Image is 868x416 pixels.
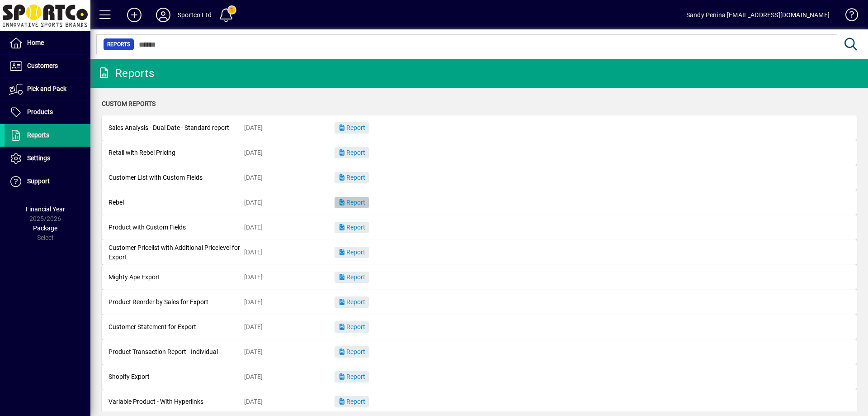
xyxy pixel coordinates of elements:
div: [DATE] [244,123,335,133]
span: Custom Reports [102,100,156,107]
span: Pick and Pack [27,85,66,92]
div: Product Transaction Report - Individual [108,347,244,357]
div: Customer List with Custom Fields [108,173,244,182]
div: [DATE] [244,297,335,307]
span: Report [338,124,365,131]
a: Products [5,101,90,124]
div: Product with Custom Fields [108,223,244,232]
div: Variable Product - With Hyperlinks [108,397,244,406]
button: Report [335,172,369,183]
span: Settings [27,154,50,162]
div: [DATE] [244,372,335,382]
button: Report [335,346,369,358]
a: Customers [5,55,90,77]
div: [DATE] [244,248,335,257]
span: Report [338,273,365,281]
button: Report [335,222,369,233]
button: Profile [149,7,178,23]
a: Pick and Pack [5,78,90,100]
button: Report [335,371,369,383]
span: Support [27,177,50,185]
span: Report [338,348,365,355]
span: Report [338,149,365,156]
span: Report [338,224,365,231]
div: Mighty Ape Export [108,273,244,282]
span: Report [338,199,365,206]
div: [DATE] [244,148,335,158]
span: Products [27,108,53,115]
a: Support [5,170,90,193]
div: [DATE] [244,223,335,232]
span: Package [33,225,57,232]
a: Knowledge Base [839,2,857,31]
span: Report [338,298,365,306]
div: Sales Analysis - Dual Date - Standard report [108,123,244,133]
span: Report [338,398,365,405]
div: [DATE] [244,347,335,357]
button: Report [335,197,369,208]
span: Report [338,174,365,181]
div: Customer Pricelist with Additional Pricelevel for Export [108,243,244,262]
button: Add [120,7,149,23]
div: [DATE] [244,397,335,406]
span: Report [338,323,365,330]
button: Report [335,147,369,158]
a: Home [5,32,90,54]
div: Reports [97,66,154,81]
button: Report [335,396,369,407]
div: Retail with Rebel Pricing [108,148,244,158]
div: Sportco Ltd [178,8,212,22]
span: Report [338,249,365,256]
span: Home [27,39,44,46]
button: Report [335,247,369,258]
span: Report [338,373,365,380]
button: Report [335,321,369,333]
button: Report [335,296,369,308]
span: Financial Year [26,206,65,213]
div: Sandy Penina [EMAIL_ADDRESS][DOMAIN_NAME] [686,8,830,22]
div: [DATE] [244,173,335,182]
span: Customers [27,62,58,69]
div: Product Reorder by Sales for Export [108,297,244,307]
div: Rebel [108,198,244,207]
div: [DATE] [244,322,335,332]
button: Report [335,122,369,134]
a: Settings [5,147,90,170]
span: Reports [107,40,130,49]
button: Report [335,272,369,283]
div: [DATE] [244,198,335,207]
div: Shopify Export [108,372,244,382]
span: Reports [27,131,49,139]
div: Customer Statement for Export [108,322,244,332]
div: [DATE] [244,273,335,282]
